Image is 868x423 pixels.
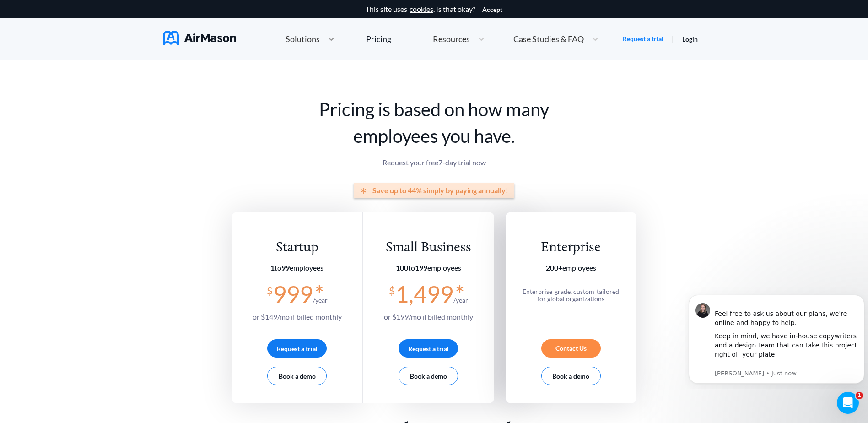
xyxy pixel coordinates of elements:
[286,35,320,43] span: Solutions
[399,367,458,385] button: Book a demo
[389,281,395,296] span: $
[623,34,663,43] a: Request a trial
[685,287,868,389] iframe: Intercom notifications message
[837,392,859,414] iframe: Intercom live chat
[541,339,601,358] div: Contact Us
[541,367,601,385] button: Book a demo
[396,263,427,272] span: to
[253,264,342,272] section: employees
[415,263,427,272] b: 199
[232,96,636,149] h1: Pricing is based on how many employees you have.
[267,281,273,296] span: $
[856,392,863,399] span: 1
[523,287,619,303] span: Enterprise-grade, custom-tailored for global organizations
[270,263,290,272] span: to
[270,263,275,272] b: 1
[273,280,313,308] span: 999
[513,35,584,43] span: Case Studies & FAQ
[253,239,342,256] div: Startup
[366,31,391,47] a: Pricing
[232,158,636,167] p: Request your free 7 -day trial now
[682,35,698,43] a: Login
[482,6,502,13] button: Accept cookies
[372,186,508,195] span: Save up to 44% simply by paying annually!
[163,31,236,45] img: AirMason Logo
[410,5,433,13] a: cookies
[267,339,327,358] button: Request a trial
[396,263,408,272] b: 100
[253,312,342,321] span: or $ 149 /mo if billed monthly
[384,264,473,272] section: employees
[518,264,624,272] section: employees
[384,312,473,321] span: or $ 199 /mo if billed monthly
[267,367,327,385] button: Book a demo
[518,239,624,256] div: Enterprise
[433,35,470,43] span: Resources
[546,263,562,272] b: 200+
[395,280,453,308] span: 1,499
[384,239,473,256] div: Small Business
[281,263,290,272] b: 99
[399,339,458,358] button: Request a trial
[366,35,391,43] div: Pricing
[672,34,674,43] span: |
